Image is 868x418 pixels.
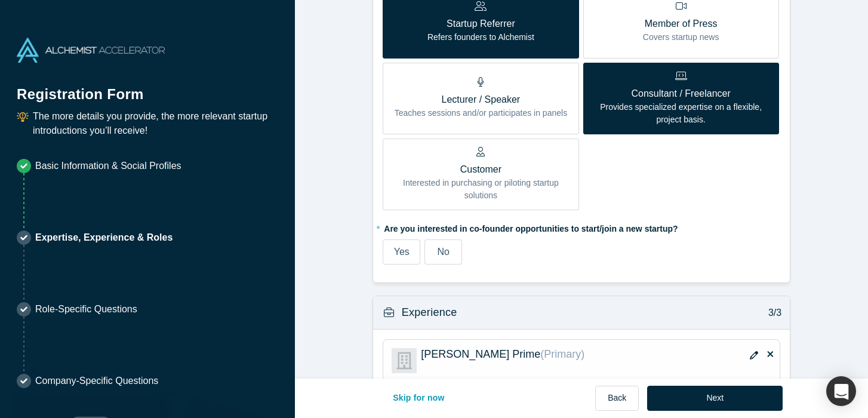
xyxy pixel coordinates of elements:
h3: Experience [402,305,457,321]
p: Teaches sessions and/or participates in panels [395,107,568,119]
p: Member of Press [643,17,719,31]
p: [PERSON_NAME] Prime [421,348,684,361]
button: Back [595,386,639,411]
img: Alchemist Accelerator Logo [17,38,165,63]
h1: Registration Form [17,71,278,105]
p: 3/3 [762,306,781,320]
p: Company-Specific Questions [35,374,158,388]
p: Role-Specific Questions [35,302,137,316]
span: Yes [394,247,410,257]
p: Covers startup news [643,31,719,44]
p: Basic Information & Social Profiles [35,159,181,173]
button: Next [647,386,783,411]
p: Startup Referrer [427,17,534,31]
p: Refers founders to Alchemist [427,31,534,44]
img: Forman Prime logo [392,348,417,373]
p: Consultant / Freelancer [592,87,770,101]
label: Are you interested in co-founder opportunities to start/join a new startup? [383,219,780,235]
p: Interested in purchasing or piloting startup solutions [392,177,570,202]
p: Lecturer / Speaker [395,93,568,107]
span: (Primary) [540,348,584,360]
p: Provides specialized expertise on a flexible, project basis. [592,101,770,126]
span: No [438,247,450,257]
p: Expertise, Experience & Roles [35,230,173,245]
p: Customer [392,162,570,177]
p: The more details you provide, the more relevant startup introductions you’ll receive! [33,109,278,138]
button: Skip for now [380,386,457,411]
